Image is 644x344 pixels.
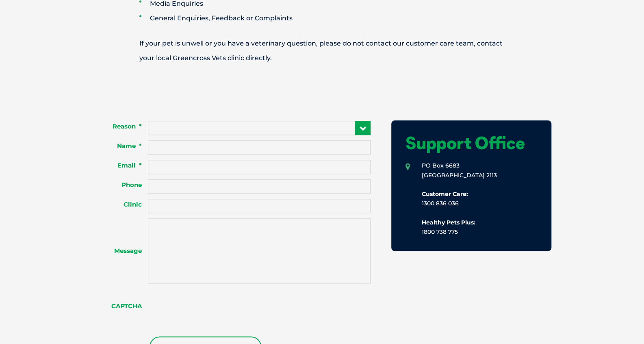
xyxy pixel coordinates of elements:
[93,200,148,209] label: Clinic
[405,161,537,237] li: PO Box 6683 [GEOGRAPHIC_DATA] 2113 1300 836 036 1800 738 775
[139,11,533,26] li: General Enquiries, Feedback or Complaints
[422,219,475,226] b: Healthy Pets Plus:
[93,142,148,150] label: Name
[93,122,148,131] label: Reason
[93,161,148,170] label: Email
[405,135,537,152] h1: Support Office
[422,190,468,198] b: Customer Care:
[111,36,533,65] p: If your pet is unwell or you have a veterinary question, please do not contact our customer care ...
[93,181,148,189] label: Phone
[628,37,636,45] button: Search
[93,302,148,310] label: CAPTCHA
[93,247,148,255] label: Message
[148,292,271,323] iframe: reCAPTCHA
